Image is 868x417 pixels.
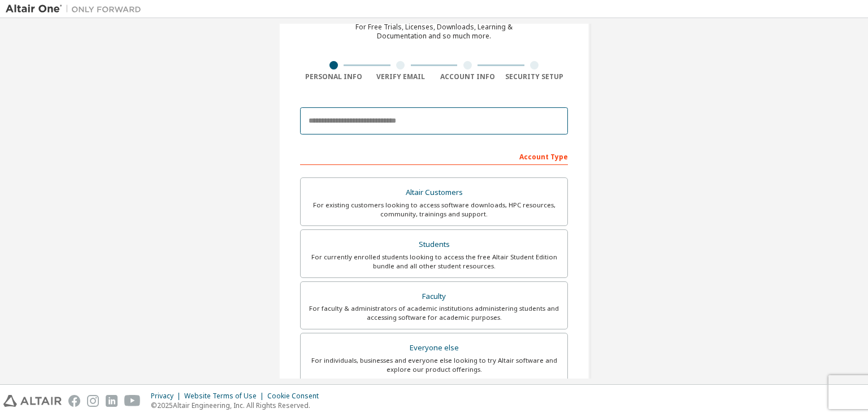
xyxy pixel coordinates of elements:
div: Altair Customers [307,185,561,201]
div: For Free Trials, Licenses, Downloads, Learning & Documentation and so much more. [355,23,513,41]
img: altair_logo.svg [3,395,62,407]
div: Security Setup [501,72,568,81]
div: For existing customers looking to access software downloads, HPC resources, community, trainings ... [307,201,561,219]
img: youtube.svg [124,395,141,407]
div: Everyone else [307,340,561,356]
div: Students [307,237,561,253]
img: instagram.svg [87,395,99,407]
div: Personal Info [300,72,367,81]
div: For currently enrolled students looking to access the free Altair Student Edition bundle and all ... [307,253,561,271]
div: Account Type [300,147,568,165]
div: Verify Email [367,72,435,81]
p: © 2025 Altair Engineering, Inc. All Rights Reserved. [151,401,325,410]
div: Account Info [434,72,501,81]
div: For faculty & administrators of academic institutions administering students and accessing softwa... [307,304,561,322]
div: Privacy [151,392,184,401]
img: Altair One [6,3,147,15]
img: linkedin.svg [106,395,118,407]
div: Faculty [307,289,561,305]
img: facebook.svg [68,395,80,407]
div: Website Terms of Use [184,392,267,401]
div: Cookie Consent [267,392,325,401]
div: For individuals, businesses and everyone else looking to try Altair software and explore our prod... [307,356,561,374]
